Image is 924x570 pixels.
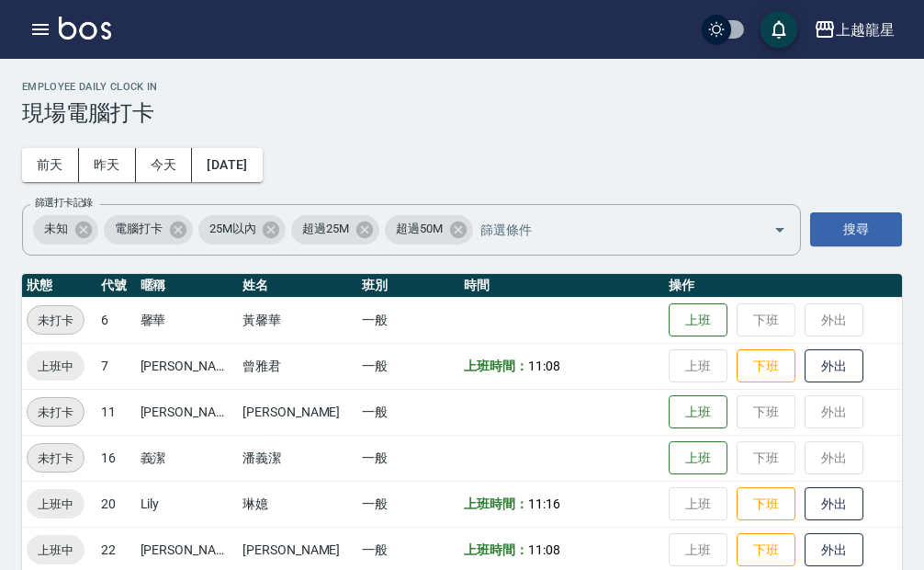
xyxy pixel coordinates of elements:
span: 超過25M [291,220,360,238]
td: 7 [96,343,135,389]
div: 25M以內 [198,215,287,245]
span: 電腦打卡 [104,220,174,238]
span: 未打卡 [28,403,84,422]
b: 上班時間： [464,496,528,511]
button: 上越龍星 [806,11,902,49]
span: 未打卡 [28,449,84,468]
th: 時間 [459,274,664,298]
span: 上班中 [27,495,85,514]
button: 今天 [136,148,193,182]
button: 上班 [669,395,727,429]
span: 上班中 [27,541,85,560]
label: 篩選打卡記錄 [35,196,93,210]
button: 前天 [22,148,79,182]
span: 11:16 [528,496,560,511]
span: 上班中 [27,357,85,376]
span: 未打卡 [28,311,84,330]
td: 一般 [357,389,460,435]
button: 外出 [805,349,863,383]
td: [PERSON_NAME] [136,343,239,389]
td: 黃馨華 [238,297,357,343]
td: 一般 [357,435,460,481]
button: 外出 [805,487,863,521]
td: [PERSON_NAME] [238,389,357,435]
button: 下班 [737,349,795,383]
td: 11 [96,389,135,435]
button: 外出 [805,533,863,567]
td: 一般 [357,297,460,343]
img: Logo [59,17,111,40]
button: 昨天 [79,148,136,182]
div: 上越龍星 [836,18,895,41]
td: 6 [96,297,135,343]
th: 暱稱 [136,274,239,298]
span: 11:08 [528,359,560,373]
h2: Employee Daily Clock In [22,81,902,93]
b: 上班時間： [464,359,528,373]
div: 超過50M [385,215,473,245]
span: 超過50M [385,220,454,238]
td: 潘義潔 [238,435,357,481]
div: 未知 [33,215,98,245]
button: [DATE] [192,148,262,182]
div: 電腦打卡 [104,215,193,245]
button: 下班 [737,487,795,521]
button: 上班 [669,441,727,475]
h3: 現場電腦打卡 [22,100,902,126]
td: [PERSON_NAME] [136,389,239,435]
div: 超過25M [291,215,379,245]
td: Lily [136,481,239,527]
td: 義潔 [136,435,239,481]
span: 11:08 [528,542,560,557]
td: 20 [96,481,135,527]
th: 姓名 [238,274,357,298]
td: 琳嬑 [238,481,357,527]
td: 曾雅君 [238,343,357,389]
td: 一般 [357,343,460,389]
td: 馨華 [136,297,239,343]
th: 操作 [664,274,902,298]
th: 代號 [96,274,135,298]
button: 下班 [737,533,795,567]
button: 搜尋 [810,212,902,246]
button: 上班 [669,303,727,337]
span: 25M以內 [198,220,267,238]
span: 未知 [33,220,79,238]
button: save [761,11,797,48]
th: 班別 [357,274,460,298]
td: 16 [96,435,135,481]
b: 上班時間： [464,542,528,557]
td: 一般 [357,481,460,527]
button: Open [765,215,794,245]
th: 狀態 [22,274,96,298]
input: 篩選條件 [476,213,741,245]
